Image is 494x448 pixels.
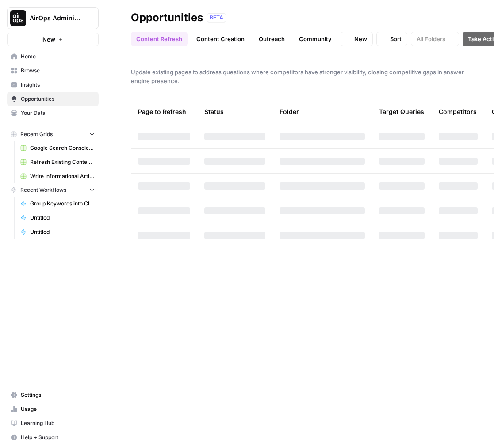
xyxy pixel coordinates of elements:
span: Your Data [21,109,95,117]
a: Opportunities [7,92,99,106]
button: Help + Support [7,430,99,444]
a: Google Search Console - [DOMAIN_NAME] [16,141,99,155]
div: Page to Refresh [138,99,190,124]
button: All Folders [411,32,459,46]
span: Opportunities [21,95,95,103]
a: Outreach [253,32,290,46]
div: Target Queries [379,99,424,124]
span: Browse [21,67,95,75]
a: Home [7,49,99,64]
span: AirOps Administrative [30,14,83,23]
a: Group Keywords into Clusters [16,197,99,211]
a: Browse [7,64,99,78]
span: New [42,35,55,44]
span: Sort [390,34,402,43]
span: Refresh Existing Content (3) [30,158,95,166]
span: New [354,34,367,43]
button: Workspace: AirOps Administrative [7,7,99,29]
span: Update existing pages to address questions where competitors have stronger visibility, closing co... [131,68,469,85]
span: Write Informational Article [30,172,95,180]
span: Untitled [30,214,95,222]
button: Recent Workflows [7,183,99,197]
span: All Folders [417,34,445,43]
a: Community [294,32,337,46]
a: Write Informational Article [16,169,99,183]
a: Content Refresh [131,32,188,46]
button: New [341,32,373,46]
span: Recent Workflows [20,186,66,194]
a: Your Data [7,106,99,120]
a: Untitled [16,211,99,225]
a: Refresh Existing Content (3) [16,155,99,169]
span: Learning Hub [21,419,95,427]
button: Recent Grids [7,128,99,141]
div: Folder [280,99,299,124]
div: Status [204,99,224,124]
div: BETA [207,13,226,22]
a: Untitled [16,225,99,239]
button: New [7,33,99,46]
span: Home [21,53,95,61]
a: Settings [7,388,99,402]
img: AirOps Administrative Logo [10,10,26,26]
span: Usage [21,405,95,413]
span: Group Keywords into Clusters [30,200,95,208]
span: Insights [21,81,95,89]
a: Learning Hub [7,416,99,430]
span: Recent Grids [20,130,53,138]
span: Untitled [30,228,95,236]
div: Competitors [439,99,477,124]
span: Google Search Console - [DOMAIN_NAME] [30,144,95,152]
a: Content Creation [191,32,250,46]
span: Help + Support [21,433,95,441]
a: Insights [7,78,99,92]
div: Opportunities [131,11,203,25]
span: Settings [21,391,95,399]
button: Sort [376,32,407,46]
a: Usage [7,402,99,416]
